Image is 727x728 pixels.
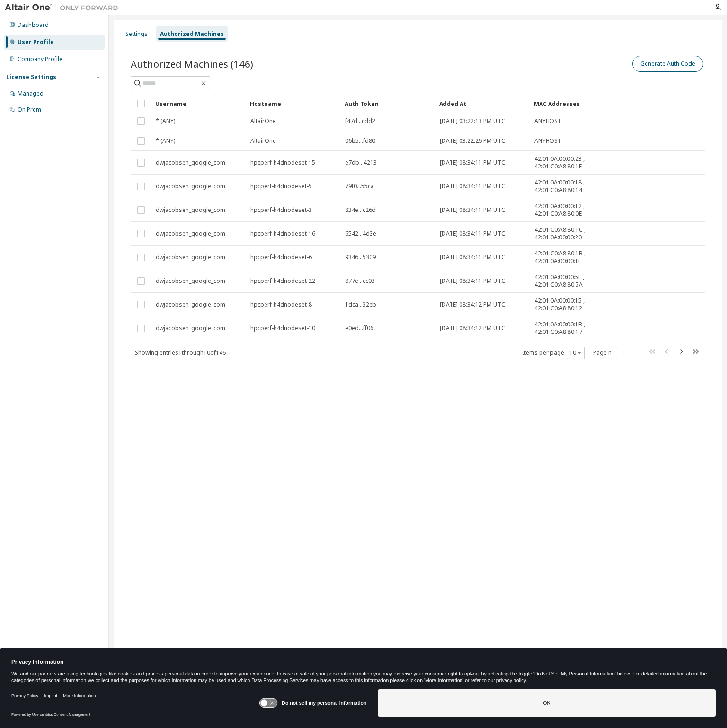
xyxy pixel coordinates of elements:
span: 9346...5309 [345,254,376,261]
span: 42:01:C0:A8:80:1B , 42:01:0A:00:00:1F [534,250,605,265]
span: hpcperf-h4dnodeset-8 [250,301,312,308]
span: 06b5...fd80 [345,137,375,145]
span: 42:01:0A:00:00:23 , 42:01:C0:A8:80:1F [534,155,605,170]
span: Items per page [522,347,585,359]
div: Username [155,96,242,111]
div: Added At [439,96,526,111]
span: e0ed...ff06 [345,325,373,332]
span: 79f0...55ca [345,183,374,190]
span: 42:01:0A:00:00:18 , 42:01:C0:A8:80:14 [534,179,605,194]
span: dwjacobsen_google_com [156,206,225,214]
span: hpcperf-h4dnodeset-16 [250,230,315,237]
span: 42:01:0A:00:00:12 , 42:01:C0:A8:80:0E [534,202,605,218]
button: Generate Auth Code [632,56,703,72]
span: dwjacobsen_google_com [156,183,225,190]
span: [DATE] 08:34:11 PM UTC [440,277,505,285]
div: Company Profile [18,55,62,63]
span: dwjacobsen_google_com [156,254,225,261]
button: 10 [569,349,582,357]
span: hpcperf-h4dnodeset-5 [250,183,312,190]
span: AltairOne [250,137,276,145]
span: AltairOne [250,117,276,125]
span: [DATE] 08:34:11 PM UTC [440,183,505,190]
div: On Prem [18,106,41,114]
div: Authorized Machines [160,30,224,38]
span: [DATE] 03:22:26 PM UTC [440,137,505,145]
span: [DATE] 08:34:11 PM UTC [440,254,505,261]
div: Dashboard [18,21,49,29]
span: hpcperf-h4dnodeset-6 [250,254,312,261]
span: hpcperf-h4dnodeset-10 [250,325,315,332]
img: Altair One [5,3,123,12]
span: 42:01:C0:A8:80:1C , 42:01:0A:00:00:20 [534,226,605,241]
span: 6542...4d3e [345,230,376,237]
span: [DATE] 03:22:13 PM UTC [440,117,505,125]
div: MAC Addresses [534,96,606,111]
span: hpcperf-h4dnodeset-22 [250,277,315,285]
div: User Profile [18,38,54,46]
span: * (ANY) [156,137,175,145]
div: License Settings [6,73,56,81]
div: Settings [125,30,148,38]
span: dwjacobsen_google_com [156,159,225,167]
span: * (ANY) [156,117,175,125]
span: [DATE] 08:34:11 PM UTC [440,206,505,214]
span: 834e...c26d [345,206,376,214]
span: [DATE] 08:34:12 PM UTC [440,325,505,332]
span: Showing entries 1 through 10 of 146 [135,349,226,357]
span: 42:01:0A:00:00:15 , 42:01:C0:A8:80:12 [534,297,605,312]
span: [DATE] 08:34:11 PM UTC [440,159,505,167]
span: dwjacobsen_google_com [156,301,225,308]
div: Hostname [250,96,337,111]
span: Authorized Machines (146) [131,57,253,70]
span: Page n. [593,347,638,359]
span: [DATE] 08:34:12 PM UTC [440,301,505,308]
span: 42:01:0A:00:00:5E , 42:01:C0:A8:80:5A [534,273,605,289]
span: e7db...4213 [345,159,377,167]
span: dwjacobsen_google_com [156,325,225,332]
div: Managed [18,90,44,97]
span: hpcperf-h4dnodeset-3 [250,206,312,214]
div: Auth Token [345,96,432,111]
span: hpcperf-h4dnodeset-15 [250,159,315,167]
span: f47d...cdd2 [345,117,375,125]
span: ANYHOST [534,137,561,145]
span: dwjacobsen_google_com [156,277,225,285]
span: 42:01:0A:00:00:1B , 42:01:C0:A8:80:17 [534,321,605,336]
span: ANYHOST [534,117,561,125]
span: [DATE] 08:34:11 PM UTC [440,230,505,237]
span: dwjacobsen_google_com [156,230,225,237]
span: 1dca...32eb [345,301,376,308]
span: 877e...cc03 [345,277,375,285]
